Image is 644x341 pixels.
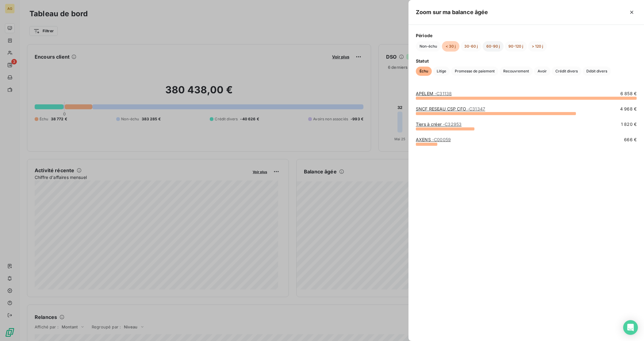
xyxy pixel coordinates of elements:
a: Tiers à créer [416,122,462,127]
span: - C31138 [435,91,452,96]
span: - C31347 [467,106,485,111]
button: 60-90 j [483,41,504,52]
h5: Zoom sur ma balance âgée [416,8,488,17]
a: AXENS [416,137,451,142]
span: Statut [416,58,637,64]
button: Débit divers [583,67,611,76]
button: > 120 j [528,41,547,52]
button: Crédit divers [552,67,581,76]
button: Recouvrement [500,67,533,76]
button: Litige [433,67,450,76]
button: 30-60 j [461,41,481,52]
span: 6 858 € [620,91,637,97]
span: - C32953 [443,122,462,127]
span: - C00059 [432,137,451,142]
a: APELEM [416,91,452,96]
button: Non-échu [416,41,441,52]
span: 1 820 € [621,121,637,127]
button: Avoir [534,67,550,76]
button: Promesse de paiement [451,67,498,76]
button: 90-120 j [505,41,527,52]
span: 666 € [624,137,637,143]
button: Échu [416,67,432,76]
span: 4 968 € [620,106,637,112]
button: < 30 j [442,41,459,52]
span: Période [416,32,637,39]
a: SNCF RESEAU CSP CFO [416,106,485,111]
div: Open Intercom Messenger [623,320,638,335]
